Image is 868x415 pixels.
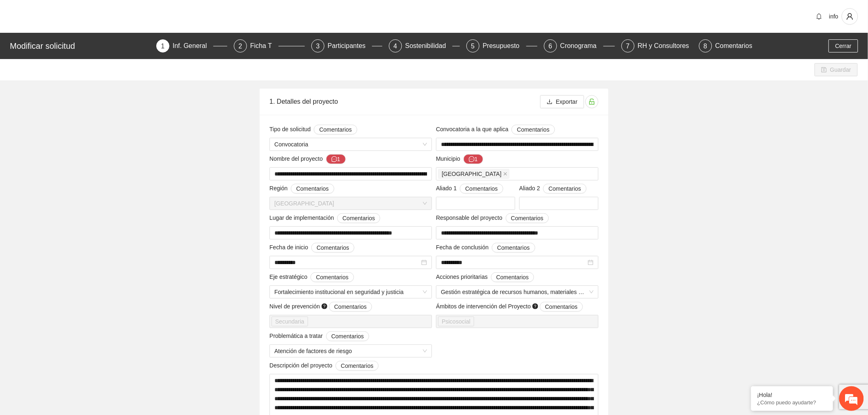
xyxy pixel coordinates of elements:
[343,214,375,223] span: Comentarios
[469,156,475,163] span: message
[441,286,594,298] span: Gestión estratégica de recursos humanos, materiales y gasto eficiente en las instituciones de seg...
[270,302,372,312] span: Nivel de prevención
[438,317,474,326] span: Psicosocial
[548,43,552,50] span: 6
[329,302,372,312] button: Nivel de prevención question-circle
[757,392,827,398] div: ¡Hola!
[274,138,427,150] span: Convocatoria
[460,184,503,194] button: Aliado 1
[829,13,838,20] span: info
[829,39,858,52] button: Cerrar
[813,13,825,20] span: bell
[585,95,598,108] button: unlock
[442,169,502,178] span: [GEOGRAPHIC_DATA]
[270,331,369,341] span: Problemática a tratar
[556,97,578,106] span: Exportar
[173,39,214,52] div: Inf. General
[842,13,858,20] span: user
[311,243,354,253] button: Fecha de inicio
[4,224,156,253] textarea: Escriba su mensaje y pulse “Intro”
[270,90,540,113] div: 1. Detalles del proyecto
[156,39,227,52] div: 1Inf. General
[334,302,367,311] span: Comentarios
[326,331,369,341] button: Problemática a tratar
[471,43,475,50] span: 5
[316,273,348,282] span: Comentarios
[547,99,553,105] span: download
[316,43,320,50] span: 3
[275,317,304,326] span: Secundaria
[560,39,603,52] div: Cronograma
[270,213,380,223] span: Lugar de implementación
[545,302,578,311] span: Comentarios
[503,172,507,176] span: close
[270,272,354,282] span: Eje estratégico
[438,169,509,179] span: Chihuahua
[466,39,537,52] div: 5Presupuesto
[638,39,696,52] div: RH y Consultores
[311,272,354,282] button: Eje estratégico
[491,272,534,282] button: Acciones prioritarias
[337,213,380,223] button: Lugar de implementación
[331,156,337,163] span: message
[10,39,151,52] div: Modificar solicitud
[465,184,498,193] span: Comentarios
[314,125,357,135] button: Tipo de solicitud
[436,272,534,282] span: Acciones prioritarias
[336,361,379,371] button: Descripción del proyecto
[436,184,503,194] span: Aliado 1
[517,125,549,134] span: Comentarios
[715,39,753,52] div: Comentarios
[540,95,584,108] button: downloadExportar
[496,273,529,282] span: Comentarios
[543,184,586,194] button: Aliado 2
[548,184,581,193] span: Comentarios
[270,154,346,164] span: Nombre del proyecto
[291,184,334,194] button: Región
[540,302,583,312] button: Ámbitos de intervención del Proyecto question-circle
[272,317,308,326] span: Secundaria
[322,303,327,309] span: question-circle
[436,154,483,164] span: Municipio
[238,43,242,50] span: 2
[757,399,827,406] p: ¿Cómo puedo ayudarte?
[436,213,549,223] span: Responsable del proyecto
[492,243,535,253] button: Fecha de conclusión
[842,8,858,25] button: user
[326,154,346,164] button: Nombre del proyecto
[532,303,538,309] span: question-circle
[436,125,555,135] span: Convocatoria a la que aplica
[270,125,357,135] span: Tipo de solicitud
[234,39,305,52] div: 2Ficha T
[270,184,334,194] span: Región
[135,4,154,24] div: Minimizar ventana de chat en vivo
[270,361,379,371] span: Descripción del proyecto
[270,243,354,253] span: Fecha de inicio
[311,39,382,52] div: 3Participantes
[699,39,753,52] div: 8Comentarios
[274,286,427,298] span: Fortalecimiento institucional en seguridad y justicia
[341,361,373,370] span: Comentarios
[704,43,707,50] span: 8
[586,98,598,105] span: unlock
[497,243,530,252] span: Comentarios
[442,317,471,326] span: Psicosocial
[621,39,692,52] div: 7RH y Consultores
[48,109,113,192] span: Estamos en línea.
[464,154,483,164] button: Municipio
[331,332,364,341] span: Comentarios
[319,125,352,134] span: Comentarios
[389,39,460,52] div: 4Sostenibilidad
[506,213,549,223] button: Responsable del proyecto
[815,63,858,76] button: saveGuardar
[512,125,555,135] button: Convocatoria a la que aplica
[544,39,615,52] div: 6Cronograma
[511,214,544,223] span: Comentarios
[436,302,583,312] span: Ámbitos de intervención del Proyecto
[317,243,349,252] span: Comentarios
[393,43,397,50] span: 4
[436,243,535,253] span: Fecha de conclusión
[405,39,453,52] div: Sostenibilidad
[161,43,164,50] span: 1
[519,184,587,194] span: Aliado 2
